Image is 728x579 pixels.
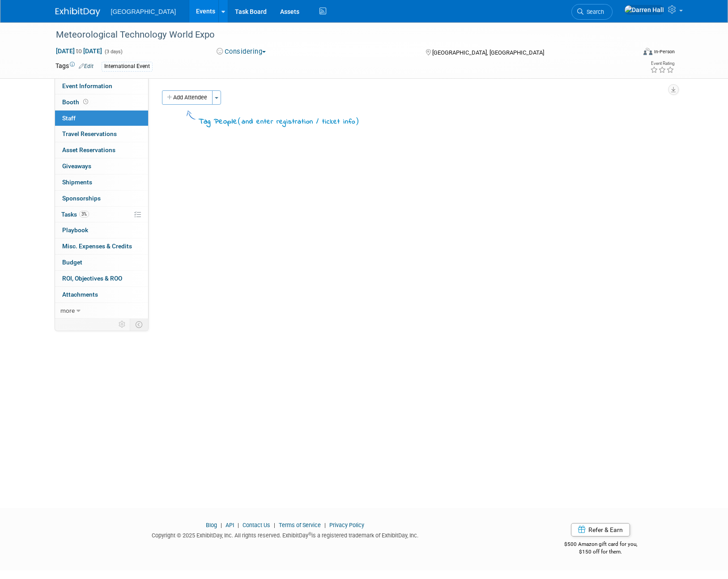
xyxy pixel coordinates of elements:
[199,115,359,128] div: Tag People
[55,271,148,286] a: ROI, Objectives & ROO
[213,47,269,56] button: Considering
[62,291,98,298] span: Attachments
[571,4,613,20] a: Search
[81,98,90,105] span: Booth not reserved yet
[104,49,123,55] span: (3 days)
[329,522,364,528] a: Privacy Policy
[55,175,148,190] a: Shipments
[55,287,148,302] a: Attachments
[272,522,277,528] span: |
[55,8,100,17] img: ExhibitDay
[62,162,91,170] span: Giveaways
[583,9,604,15] span: Search
[62,98,90,106] span: Booth
[55,238,148,254] a: Misc. Expenses & Credits
[62,179,92,186] span: Shipments
[235,522,241,528] span: |
[55,47,102,55] span: [DATE] [DATE]
[62,259,82,266] span: Budget
[111,8,176,15] span: [GEOGRAPHIC_DATA]
[322,522,328,528] span: |
[55,78,148,94] a: Event Information
[62,146,115,153] span: Asset Reservations
[528,535,673,555] div: $500 Amazon gift card for you,
[226,522,234,528] a: API
[55,255,148,270] a: Budget
[355,116,359,125] span: )
[55,61,94,72] td: Tags
[432,49,544,56] span: [GEOGRAPHIC_DATA], [GEOGRAPHIC_DATA]
[79,63,94,69] a: Edit
[279,522,321,528] a: Terms of Service
[243,522,270,528] a: Contact Us
[55,207,148,222] a: Tasks3%
[55,191,148,206] a: Sponsorships
[218,522,224,528] span: |
[55,126,148,142] a: Travel Reservations
[650,61,674,66] div: Event Rating
[62,243,132,250] span: Misc. Expenses & Credits
[654,48,675,55] div: In-Person
[55,94,148,110] a: Booth
[55,303,148,319] a: more
[55,222,148,238] a: Playbook
[62,115,76,122] span: Staff
[79,211,89,217] span: 3%
[55,142,148,158] a: Asset Reservations
[528,548,673,556] div: $150 off for them.
[102,62,153,71] div: International Event
[162,90,213,105] button: Add Attendee
[53,27,622,43] div: Meteorological Technology World Expo
[62,226,88,234] span: Playbook
[55,158,148,174] a: Giveaways
[55,529,515,540] div: Copyright © 2025 ExhibitDay, Inc. All rights reserved. ExhibitDay is a registered trademark of Ex...
[238,116,242,125] span: (
[583,47,675,60] div: Event Format
[62,130,117,137] span: Travel Reservations
[308,532,311,536] sup: ®
[130,319,148,330] td: Toggle Event Tabs
[55,111,148,126] a: Staff
[61,211,89,218] span: Tasks
[60,307,75,314] span: more
[643,48,652,55] img: Format-Inperson.png
[206,522,217,528] a: Blog
[571,523,630,536] a: Refer & Earn
[624,5,664,15] img: Darren Hall
[115,319,130,330] td: Personalize Event Tab Strip
[62,82,112,89] span: Event Information
[242,117,355,127] span: and enter registration / ticket info
[75,47,83,55] span: to
[62,195,101,202] span: Sponsorships
[62,275,122,282] span: ROI, Objectives & ROO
